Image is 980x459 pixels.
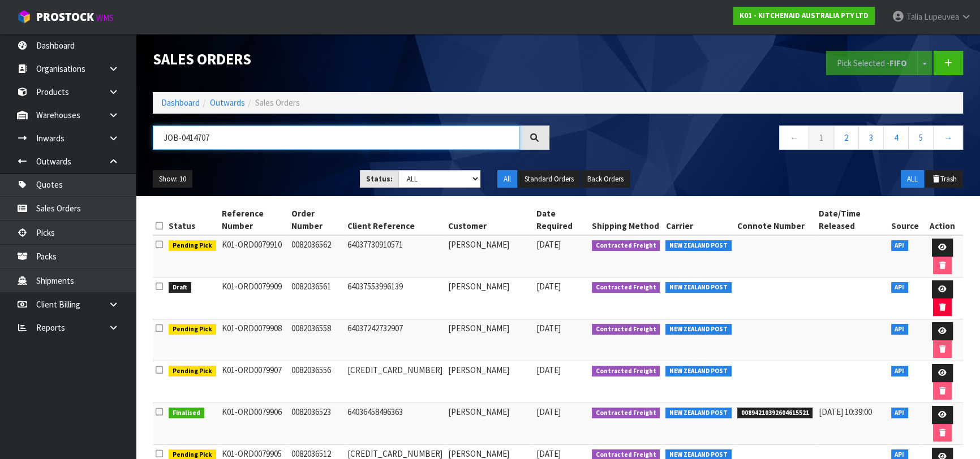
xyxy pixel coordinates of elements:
th: Shipping Method [589,205,663,235]
th: Client Reference [345,205,445,235]
th: Action [922,205,963,235]
span: [DATE] [536,281,561,292]
a: 3 [858,125,884,150]
a: 4 [883,125,909,150]
a: K01 - KITCHENAID AUSTRALIA PTY LTD [733,7,875,25]
td: 0082036562 [289,235,345,278]
td: K01-ORD0079908 [219,319,289,361]
th: Customer [445,205,534,235]
span: Talia [906,11,922,22]
small: WMS [96,12,114,23]
td: 64037730910571 [345,235,445,278]
span: API [891,324,909,335]
span: Contracted Freight [592,324,660,335]
td: K01-ORD0079910 [219,235,289,278]
td: [PERSON_NAME] [445,319,534,361]
span: Pending Pick [169,240,216,252]
td: 64036458496363 [345,403,445,445]
span: Draft [169,282,191,293]
td: 0082036556 [289,361,345,403]
td: [PERSON_NAME] [445,235,534,278]
span: Contracted Freight [592,408,660,419]
td: 64037242732907 [345,319,445,361]
th: Carrier [663,205,734,235]
th: Date Required [534,205,589,235]
span: Contracted Freight [592,366,660,377]
td: K01-ORD0079906 [219,403,289,445]
button: Trash [925,170,963,188]
strong: Status: [366,174,393,184]
a: 5 [908,125,934,150]
span: API [891,240,909,252]
td: 0082036561 [289,278,345,319]
span: [DATE] [536,239,561,250]
a: Dashboard [161,97,200,108]
td: [PERSON_NAME] [445,361,534,403]
strong: FIFO [889,58,907,68]
span: NEW ZEALAND POST [665,324,732,335]
a: Outwards [210,97,245,108]
th: Order Number [289,205,345,235]
span: [DATE] 10:39:00 [818,406,871,417]
td: [PERSON_NAME] [445,403,534,445]
th: Source [888,205,922,235]
span: [DATE] [536,448,561,459]
span: [DATE] [536,406,561,417]
strong: K01 - KITCHENAID AUSTRALIA PTY LTD [740,11,869,20]
td: 0082036523 [289,403,345,445]
span: API [891,366,909,377]
button: Back Orders [581,170,630,188]
h1: Sales Orders [153,51,549,67]
button: Show: 10 [153,170,192,188]
span: NEW ZEALAND POST [665,366,732,377]
th: Status [166,205,219,235]
button: All [497,170,517,188]
span: API [891,408,909,419]
span: Sales Orders [255,97,300,108]
span: NEW ZEALAND POST [665,282,732,293]
span: Pending Pick [169,366,216,377]
td: [PERSON_NAME] [445,278,534,319]
span: Lupeuvea [924,11,959,22]
button: Pick Selected -FIFO [826,51,918,75]
span: [DATE] [536,365,561,375]
td: 0082036558 [289,319,345,361]
span: 00894210392604615521 [737,408,813,419]
span: ProStock [36,10,94,24]
span: Contracted Freight [592,240,660,252]
a: 2 [833,125,859,150]
button: ALL [901,170,924,188]
span: NEW ZEALAND POST [665,408,732,419]
th: Connote Number [734,205,816,235]
th: Reference Number [219,205,289,235]
a: ← [779,125,809,150]
input: Search sales orders [153,125,520,150]
td: K01-ORD0079907 [219,361,289,403]
span: Pending Pick [169,324,216,335]
span: Finalised [169,408,204,419]
span: Contracted Freight [592,282,660,293]
a: 1 [809,125,834,150]
span: [DATE] [536,323,561,334]
span: NEW ZEALAND POST [665,240,732,252]
td: [CREDIT_CARD_NUMBER] [345,361,445,403]
nav: Page navigation [566,125,963,153]
span: API [891,282,909,293]
td: 64037553996139 [345,278,445,319]
th: Date/Time Released [815,205,888,235]
a: → [933,125,963,150]
td: K01-ORD0079909 [219,278,289,319]
img: cube-alt.png [17,10,31,24]
button: Standard Orders [518,170,580,188]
